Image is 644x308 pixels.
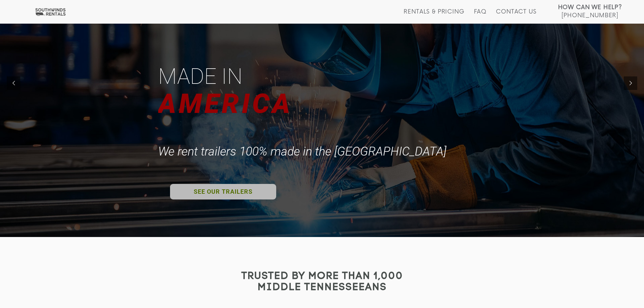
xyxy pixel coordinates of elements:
[158,62,246,91] div: Made in
[404,8,464,23] a: Rentals & Pricing
[562,12,618,19] span: [PHONE_NUMBER]
[558,4,622,11] strong: How Can We Help?
[558,3,622,18] a: How Can We Help? [PHONE_NUMBER]
[474,8,487,23] a: FAQ
[34,8,67,16] img: Southwinds Rentals Logo
[158,85,296,122] div: AMERICA
[496,8,536,23] a: Contact Us
[158,144,450,159] div: We rent trailers 100% made in the [GEOGRAPHIC_DATA]
[170,184,276,199] a: SEE OUR TRAILERS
